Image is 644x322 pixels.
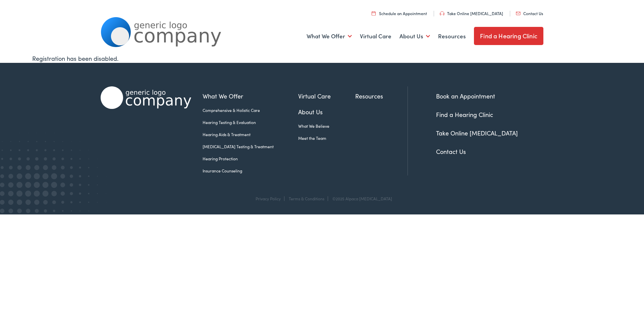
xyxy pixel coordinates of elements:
div: Registration has been disabled. [32,54,612,63]
a: Find a Hearing Clinic [474,27,543,45]
a: Take Online [MEDICAL_DATA] [440,10,503,16]
div: ©2025 Alpaca [MEDICAL_DATA] [329,196,392,201]
a: What We Offer [203,91,298,100]
a: Book an Appointment [436,92,495,100]
a: Contact Us [516,10,543,16]
a: About Us [298,107,355,116]
a: Find a Hearing Clinic [436,110,493,119]
a: Hearing Protection [203,156,298,162]
a: Comprehensive & Holistic Care [203,107,298,113]
a: Insurance Counseling [203,168,298,174]
img: utility icon [516,12,521,15]
a: Meet the Team [298,135,355,141]
a: Virtual Care [298,91,355,100]
a: Virtual Care [360,24,391,49]
a: Hearing Aids & Treatment [203,131,298,137]
a: Terms & Conditions [289,196,324,201]
a: What We Offer [307,24,352,49]
a: Take Online [MEDICAL_DATA] [436,129,518,137]
img: Alpaca Audiology [101,86,191,109]
a: Contact Us [436,147,466,156]
img: utility icon [372,11,376,15]
a: Privacy Policy [256,196,281,201]
a: About Us [399,24,430,49]
a: Schedule an Appointment [372,10,427,16]
a: Resources [355,91,408,100]
img: utility icon [440,11,444,15]
a: Hearing Testing & Evaluation [203,119,298,125]
a: What We Believe [298,123,355,129]
a: Resources [438,24,466,49]
a: [MEDICAL_DATA] Testing & Treatment [203,144,298,150]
